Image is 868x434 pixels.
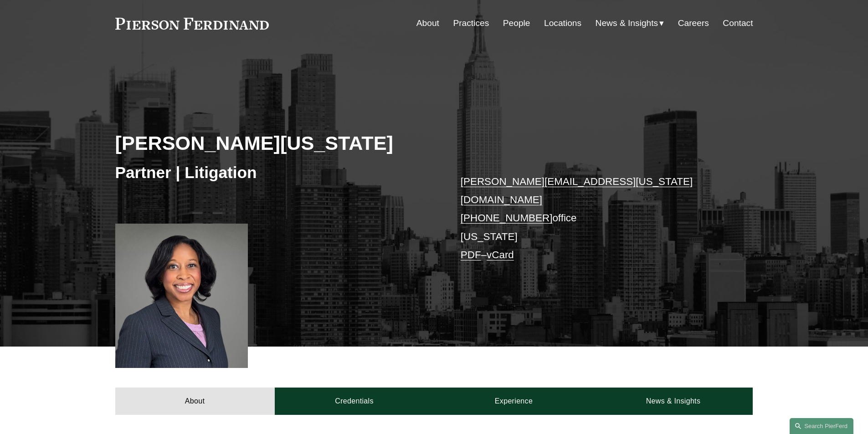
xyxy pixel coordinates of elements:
a: Locations [544,15,581,32]
span: News & Insights [596,15,658,31]
a: vCard [487,249,514,260]
a: folder dropdown [596,15,664,32]
p: office [US_STATE] – [461,173,726,265]
a: About [416,15,439,32]
a: Search this site [790,418,853,434]
a: Credentials [275,388,434,415]
a: Experience [434,388,594,415]
h3: Partner | Litigation [115,163,434,183]
a: [PHONE_NUMBER] [461,212,553,224]
a: Practices [453,15,489,32]
a: People [503,15,530,32]
a: Careers [678,15,709,32]
a: News & Insights [593,388,753,415]
a: PDF [461,249,481,260]
a: About [115,388,275,415]
a: Contact [723,15,753,32]
a: [PERSON_NAME][EMAIL_ADDRESS][US_STATE][DOMAIN_NAME] [461,176,693,205]
h2: [PERSON_NAME][US_STATE] [115,131,434,155]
